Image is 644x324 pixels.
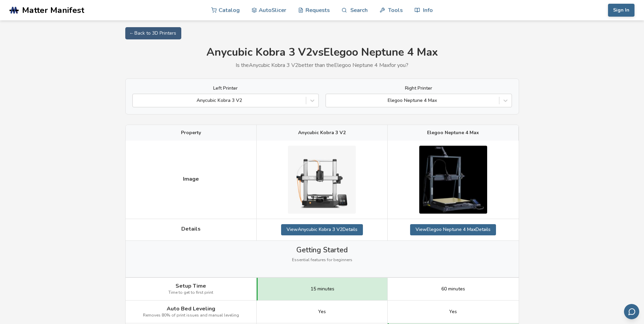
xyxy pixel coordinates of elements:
span: Removes 80% of print issues and manual leveling [143,313,239,318]
input: Elegoo Neptune 4 Max [329,98,331,103]
input: Anycubic Kobra 3 V2 [136,98,137,103]
img: Elegoo Neptune 4 Max [419,146,487,214]
img: Anycubic Kobra 3 V2 [288,146,356,214]
span: 15 minutes [311,286,334,292]
a: ViewElegoo Neptune 4 MaxDetails [410,224,496,235]
span: Time to get to first print [168,290,213,295]
span: Property [181,130,201,136]
span: Auto Bed Leveling [167,306,215,312]
span: Elegoo Neptune 4 Max [427,130,479,136]
span: 60 minutes [441,286,465,292]
span: Yes [318,309,326,314]
span: Essential features for beginners [292,258,352,263]
span: Setup Time [176,283,206,289]
span: Details [181,226,201,232]
button: Send feedback via email [624,304,639,319]
button: Sign In [608,4,634,17]
span: Getting Started [296,246,348,254]
span: Anycubic Kobra 3 V2 [298,130,346,136]
span: Yes [449,309,457,314]
label: Left Printer [132,86,319,91]
p: Is the Anycubic Kobra 3 V2 better than the Elegoo Neptune 4 Max for you? [125,62,519,68]
span: Image [183,176,199,182]
label: Right Printer [326,86,512,91]
h1: Anycubic Kobra 3 V2 vs Elegoo Neptune 4 Max [125,46,519,59]
a: ← Back to 3D Printers [125,27,181,39]
span: Matter Manifest [22,5,84,15]
a: ViewAnycubic Kobra 3 V2Details [281,224,363,235]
